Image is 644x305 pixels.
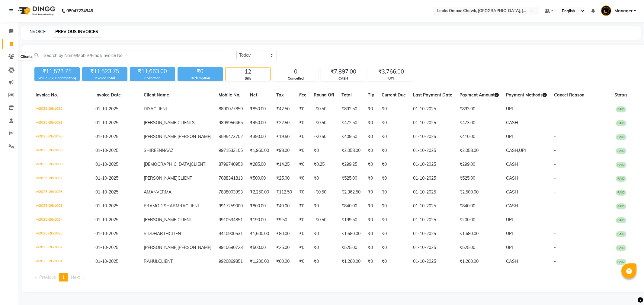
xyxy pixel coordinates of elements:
[246,144,273,158] td: ₹1,960.00
[409,227,456,241] td: 01-10-2025
[409,158,456,171] td: 01-10-2025
[185,203,200,209] span: CLIENT
[32,130,92,144] td: V/2025-26/1090
[178,245,211,250] span: [PERSON_NAME]
[273,116,296,130] td: ₹22.50
[460,92,499,98] span: Payment Amount
[32,144,92,158] td: V/2025-26/1089
[616,231,626,237] span: PAID
[246,199,273,213] td: ₹800.00
[364,171,378,185] td: ₹0
[369,76,413,81] div: UPI
[273,158,296,171] td: ₹14.25
[364,255,378,269] td: ₹0
[144,175,178,181] span: [PERSON_NAME]
[215,102,246,116] td: 8890077859
[382,92,406,98] span: Current Due
[506,175,518,181] span: CASH
[364,130,378,144] td: ₹0
[95,231,118,236] span: 01-10-2025
[601,5,611,16] img: Manager
[338,227,364,241] td: ₹1,680.00
[616,190,626,196] span: PAID
[554,134,556,139] span: -
[296,227,310,241] td: ₹0
[95,120,118,125] span: 01-10-2025
[338,213,364,227] td: ₹199.50
[378,116,409,130] td: ₹0
[519,148,526,153] span: UPI
[378,227,409,241] td: ₹0
[71,275,80,280] span: Next
[506,148,519,153] span: CASH,
[296,144,310,158] td: ₹0
[246,213,273,227] td: ₹190.00
[32,158,92,171] td: V/2025-26/1088
[156,189,171,195] span: VERMA
[296,199,310,213] td: ₹0
[130,67,175,76] div: ₹11,663.00
[614,8,633,14] span: Manager
[39,275,56,280] span: Previous
[95,259,118,264] span: 01-10-2025
[364,102,378,116] td: ₹0
[32,213,92,227] td: V/2025-26/1084
[144,134,178,139] span: [PERSON_NAME]
[215,171,246,185] td: 7088341813
[364,227,378,241] td: ₹0
[276,92,284,98] span: Tax
[246,171,273,185] td: ₹500.00
[616,134,626,140] span: PAID
[178,134,211,139] span: [PERSON_NAME]
[144,120,178,125] span: [PERSON_NAME]
[34,67,80,76] div: ₹11,523.75
[554,203,556,209] span: -
[95,148,118,153] span: 01-10-2025
[378,158,409,171] td: ₹0
[178,76,223,81] div: Redemption
[378,185,409,199] td: ₹0
[95,203,118,209] span: 01-10-2025
[32,241,92,255] td: V/2025-26/1082
[246,185,273,199] td: ₹2,250.00
[36,92,58,98] span: Invoice No.
[364,199,378,213] td: ₹0
[364,185,378,199] td: ₹0
[296,185,310,199] td: ₹0
[554,217,556,222] span: -
[273,241,296,255] td: ₹25.00
[273,130,296,144] td: ₹19.50
[364,144,378,158] td: ₹0
[95,175,118,181] span: 01-10-2025
[338,241,364,255] td: ₹525.00
[191,162,205,167] span: CLIENT
[219,92,240,98] span: Mobile No.
[554,189,556,195] span: -
[378,102,409,116] td: ₹0
[614,92,627,98] span: Status
[554,92,584,98] span: Cancel Reason
[169,231,183,236] span: CLIENT
[554,175,556,181] span: -
[246,116,273,130] td: ₹450.00
[162,148,173,153] span: NAAZ
[616,245,626,251] span: PAID
[378,213,409,227] td: ₹0
[616,162,626,168] span: PAID
[506,120,518,125] span: CASH
[409,130,456,144] td: 01-10-2025
[95,162,118,167] span: 01-10-2025
[616,203,626,209] span: PAID
[19,53,34,61] div: Clients
[53,27,101,37] a: PREVIOUS INVOICES
[215,213,246,227] td: 9910534851
[215,144,246,158] td: 9971533105
[619,281,638,299] iframe: chat widget
[310,158,338,171] td: ₹0.25
[66,2,93,19] b: 08047224946
[273,213,296,227] td: ₹9.50
[28,29,46,34] a: INVOICE
[310,185,338,199] td: -₹0.50
[364,241,378,255] td: ₹0
[456,102,502,116] td: ₹893.00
